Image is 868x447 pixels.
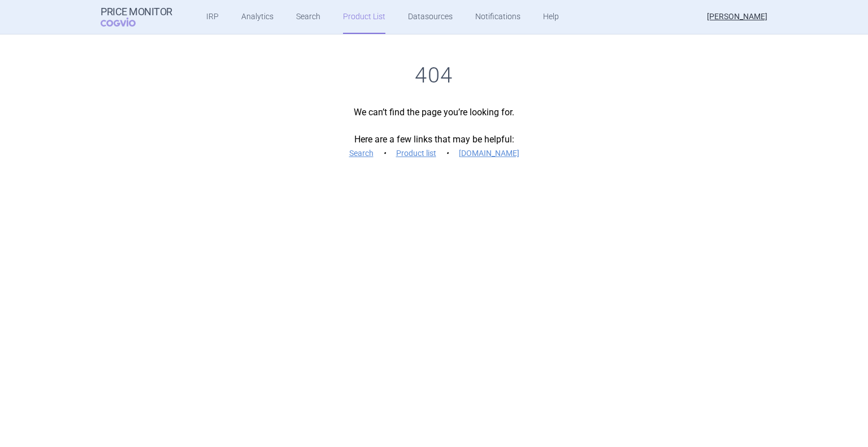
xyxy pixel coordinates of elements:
h1: 404 [101,63,767,89]
a: Product list [396,149,436,157]
i: • [379,147,390,159]
a: [DOMAIN_NAME] [459,149,519,157]
a: Search [349,149,374,157]
a: Price MonitorCOGVIO [101,6,172,28]
strong: Price Monitor [101,6,172,18]
p: We can’t find the page you’re looking for. Here are a few links that may be helpful: [101,106,767,160]
i: • [442,147,453,159]
span: COGVIO [101,18,151,27]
